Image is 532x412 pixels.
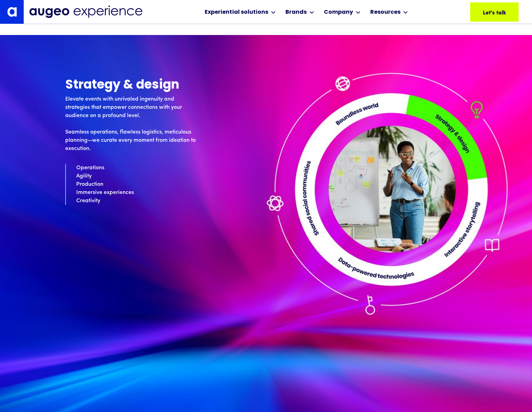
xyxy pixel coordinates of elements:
a: Let's talk [470,2,519,22]
div: Resources [370,8,400,16]
img: Augeo's "a" monogram decorative logo in white. [7,7,17,16]
p: Elevate events with unrivaled ingenuity and strategies that empower connections with your audienc... [65,95,197,153]
p: Operations Agility Production Immersive experiences Creativity [65,164,467,205]
div: Brands [285,8,307,16]
h3: Strategy & design [65,79,467,93]
div: Experiential solutions [205,8,268,16]
img: Augeo Experience business unit full logo in midnight blue. [29,5,143,18]
div: Company [324,8,353,16]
